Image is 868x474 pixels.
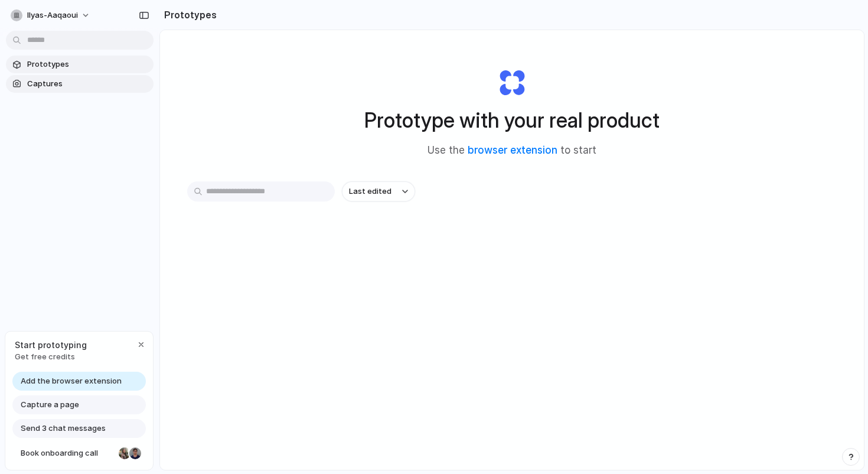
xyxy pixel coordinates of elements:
span: Use the to start [428,143,596,158]
span: Start prototyping [15,339,87,351]
span: Prototypes [27,59,149,70]
h2: Prototypes [159,8,217,22]
span: Captures [27,78,149,90]
span: Last edited [349,186,391,197]
span: ilyas-aaqaoui [27,9,78,21]
a: browser extension [468,144,557,156]
a: Book onboarding call [12,444,146,463]
span: Add the browser extension [21,375,122,387]
div: Nicole Kubica [118,446,132,460]
a: Captures [6,75,154,93]
span: Capture a page [21,399,79,411]
span: Send 3 chat messages [21,423,106,434]
button: Last edited [342,181,415,202]
button: ilyas-aaqaoui [6,6,96,25]
div: Christian Iacullo [128,446,142,460]
h1: Prototype with your real product [364,105,660,136]
span: Book onboarding call [21,447,114,459]
span: Get free credits [15,351,87,363]
a: Prototypes [6,56,154,73]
